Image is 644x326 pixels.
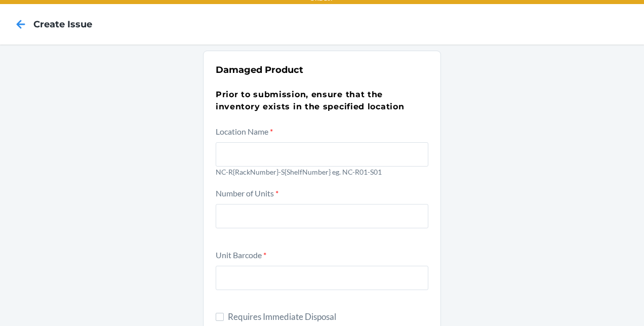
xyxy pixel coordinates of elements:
[216,313,224,321] input: Requires Immediate Disposal
[216,127,273,136] label: Location Name
[216,188,278,198] label: Number of Units
[216,89,428,113] h3: Prior to submission, ensure that the inventory exists in the specified location
[216,63,428,76] h2: Damaged Product
[33,18,92,31] h4: Create Issue
[216,167,428,177] p: NC-R{RackNumber}-S{ShelfNumber} eg. NC-R01-S01
[216,250,266,260] label: Unit Barcode
[228,310,428,323] span: Requires Immediate Disposal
